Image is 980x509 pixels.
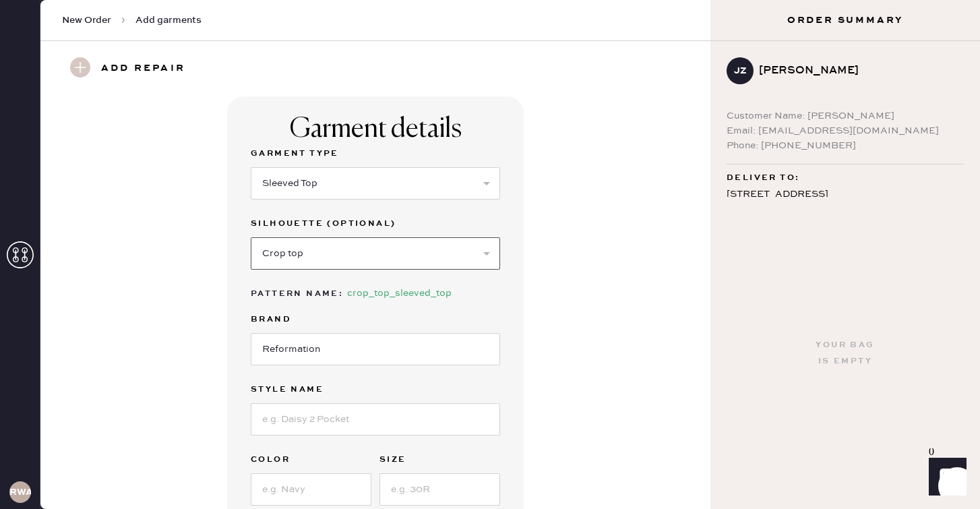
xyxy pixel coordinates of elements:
div: crop_top_sleeved_top [347,286,452,302]
label: Style name [251,382,500,398]
div: Your bag is empty [816,337,874,369]
h3: RWA [9,487,31,497]
div: Email: [EMAIL_ADDRESS][DOMAIN_NAME] [727,123,964,138]
span: Add garments [135,13,202,27]
h3: Order Summary [710,13,980,27]
h3: Add repair [101,57,185,80]
label: Brand [251,311,500,328]
input: Brand name [251,333,500,365]
label: Color [251,452,371,468]
h3: JZ [734,66,747,76]
label: Garment Type [251,146,500,162]
span: Deliver to: [727,170,799,186]
div: [PERSON_NAME] [759,63,953,79]
input: e.g. Navy [251,473,371,506]
label: Size [379,452,500,468]
div: [STREET_ADDRESS] Apt 7D [GEOGRAPHIC_DATA] , NY 11106 [727,186,964,237]
div: Customer Name: [PERSON_NAME] [727,109,964,123]
label: Silhouette (optional) [251,216,500,232]
div: Pattern Name : [251,286,343,302]
div: Garment details [290,113,462,146]
span: New Order [62,13,111,27]
input: e.g. 30R [379,473,500,506]
div: Phone: [PHONE_NUMBER] [727,138,964,153]
input: e.g. Daisy 2 Pocket [251,403,500,436]
iframe: Front Chat [916,448,974,506]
